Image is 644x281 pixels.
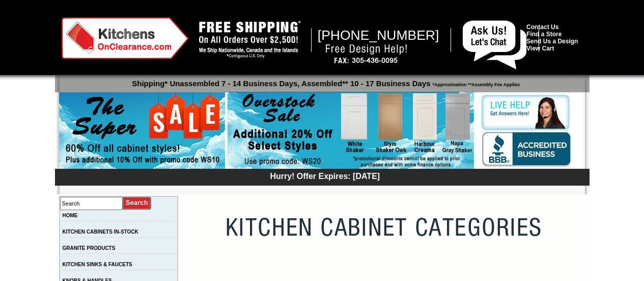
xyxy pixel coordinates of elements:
a: KITCHEN SINKS & FAUCETS [63,262,132,267]
a: GRANITE PRODUCTS [63,245,116,251]
a: Contact Us [526,23,558,31]
div: Hurry! Offer Expires: [DATE] [60,170,590,181]
img: Kitchens on Clearance Logo [62,17,189,59]
span: *Approximation **Assembly Fee Applies [431,80,520,87]
a: HOME [63,213,78,218]
a: Send Us a Design [526,38,578,45]
a: KITCHEN CABINETS IN-STOCK [63,229,138,235]
a: Find a Store [526,31,562,38]
p: Shipping* Unassembled 7 - 14 Business Days, Assembled** 10 - 17 Business Days [60,74,590,88]
a: View Cart [526,45,554,52]
input: Submit [123,196,152,210]
span: [PHONE_NUMBER] [318,28,439,43]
